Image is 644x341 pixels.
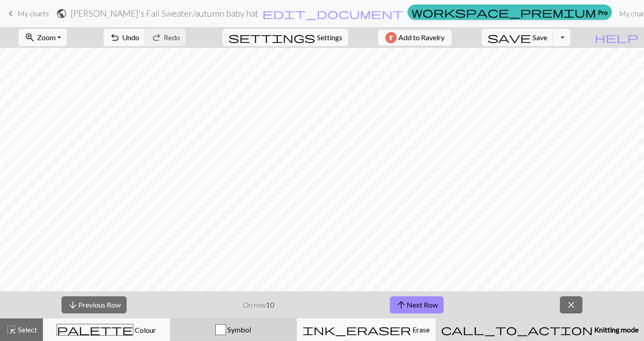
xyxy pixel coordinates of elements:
[412,6,596,19] span: workspace_premium
[595,31,638,44] span: help
[109,31,120,44] span: undo
[43,318,170,341] button: Colour
[122,33,139,42] span: Undo
[133,326,156,334] span: Colour
[6,323,17,336] span: highlight_alt
[243,299,274,310] p: On row
[228,31,315,44] span: settings
[488,31,531,44] span: save
[390,296,444,313] button: Next Row
[407,5,612,20] a: Pro
[593,325,639,334] span: Knitting mode
[5,7,16,20] span: keyboard_arrow_left
[441,323,593,336] span: call_to_action
[67,299,78,311] span: arrow_downward
[24,31,35,44] span: zoom_in
[385,32,397,43] img: Ravelry
[57,323,133,336] span: palette
[436,318,644,341] button: Knitting mode
[411,325,430,334] span: Erase
[303,323,411,336] span: ink_eraser
[71,8,258,19] h2: [PERSON_NAME]'s Fall Sweater / autumn baby hat
[56,7,67,20] span: public
[18,9,49,18] span: My charts
[266,300,274,309] strong: 10
[533,33,547,42] span: Save
[223,29,348,46] button: SettingsSettings
[37,33,56,42] span: Zoom
[482,29,554,46] button: Save
[5,6,49,21] a: My charts
[317,32,342,43] span: Settings
[262,7,403,20] span: edit_document
[378,30,452,46] button: Add to Ravelry
[17,325,37,334] span: Select
[104,29,146,46] button: Undo
[170,318,297,341] button: Symbol
[396,299,407,311] span: arrow_upward
[62,296,127,313] button: Previous Row
[228,32,315,43] i: Settings
[19,29,67,46] button: Zoom
[398,32,445,43] span: Add to Ravelry
[566,299,577,311] span: close
[226,325,251,334] span: Symbol
[297,318,436,341] button: Erase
